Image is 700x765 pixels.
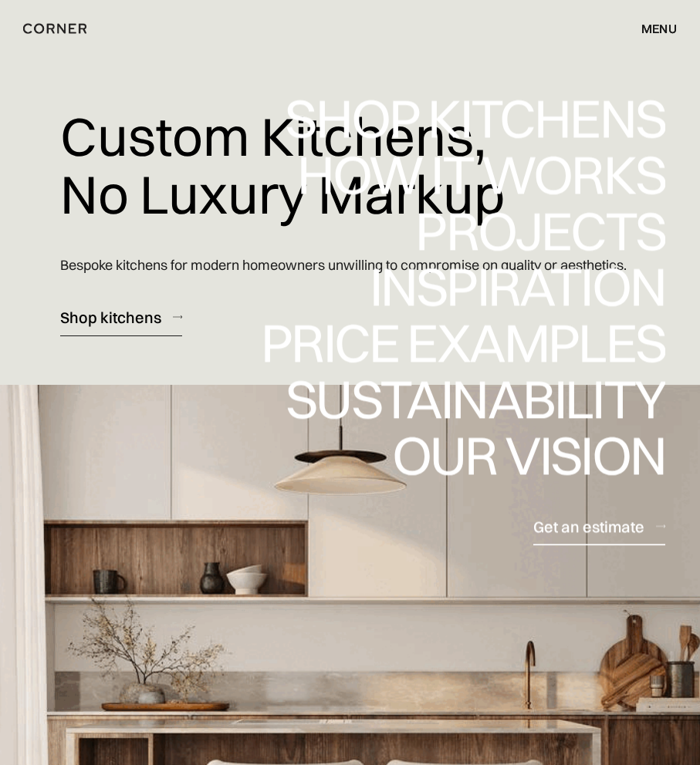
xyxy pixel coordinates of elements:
[370,260,665,316] a: Inspiration
[392,428,665,484] a: Our vision
[261,316,665,370] div: Price examples
[415,204,665,260] a: Projects
[286,372,665,426] div: Sustainability
[533,516,644,537] div: Get an estimate
[392,428,665,482] div: Our vision
[285,91,665,145] div: Shop Kitchens
[285,91,665,147] a: Shop Kitchens
[286,372,665,428] a: Sustainability
[370,260,665,314] div: Inspiration
[261,316,665,372] a: Price examples
[533,507,665,545] a: Get an estimate
[641,22,677,35] div: menu
[297,147,665,201] div: How it works
[415,204,665,258] div: Projects
[626,15,677,42] div: menu
[297,147,665,204] a: How it works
